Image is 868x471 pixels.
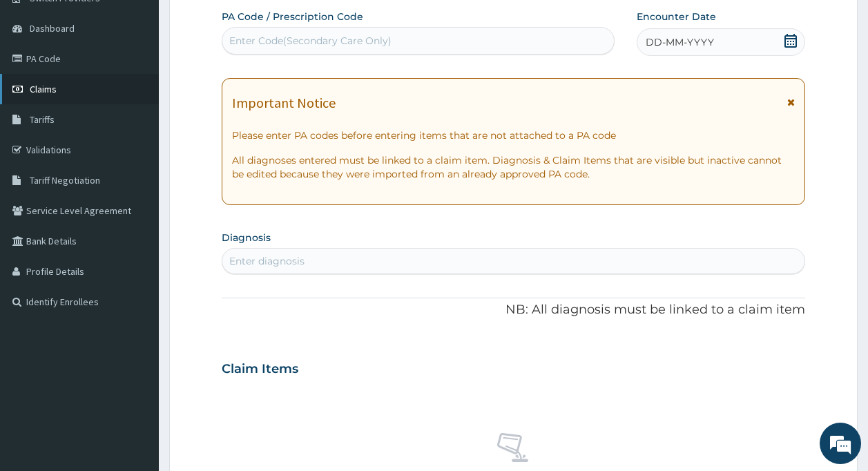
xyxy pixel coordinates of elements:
[30,22,75,35] span: Dashboard
[30,83,57,95] span: Claims
[7,320,263,368] textarea: Type your message and hit 'Enter'
[80,145,191,285] span: We're online!
[646,35,714,49] span: DD-MM-YYYY
[232,95,336,110] h1: Important Notice
[226,7,260,40] div: Minimize live chat window
[72,77,232,95] div: Chat with us now
[222,301,806,319] p: NB: All diagnosis must be linked to a claim item
[229,254,305,268] div: Enter diagnosis
[232,153,795,181] p: All diagnoses entered must be linked to a claim item. Diagnosis & Claim Items that are visible bu...
[229,34,392,48] div: Enter Code(Secondary Care Only)
[222,231,271,244] label: Diagnosis
[637,10,716,23] label: Encounter Date
[30,174,100,186] span: Tariff Negotiation
[222,362,298,377] h3: Claim Items
[222,10,363,23] label: PA Code / Prescription Code
[26,69,56,104] img: d_794563401_company_1708531726252_794563401
[30,113,55,126] span: Tariffs
[232,128,795,142] p: Please enter PA codes before entering items that are not attached to a PA code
